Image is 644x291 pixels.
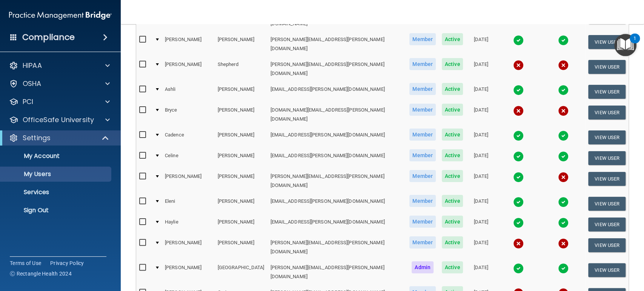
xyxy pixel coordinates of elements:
span: Member [409,58,436,70]
a: OSHA [9,79,110,88]
img: cross.ca9f0e7f.svg [513,238,524,249]
span: Member [409,104,436,116]
img: cross.ca9f0e7f.svg [513,60,524,70]
td: [DATE] [466,57,496,81]
p: OSHA [23,79,41,88]
button: View User [588,106,626,119]
img: cross.ca9f0e7f.svg [558,238,569,249]
p: PCI [23,97,33,106]
div: 1 [633,38,636,48]
td: [EMAIL_ADDRESS][PERSON_NAME][DOMAIN_NAME] [267,148,406,168]
p: My Account [5,152,108,160]
button: View User [588,130,626,144]
button: View User [588,263,626,277]
td: Haylie [162,214,215,235]
img: tick.e7d51cea.svg [558,85,569,95]
a: Privacy Policy [50,259,84,267]
img: tick.e7d51cea.svg [513,151,524,162]
p: OfficeSafe University [23,115,94,124]
td: Cadence [162,127,215,148]
td: [PERSON_NAME] [215,127,267,148]
td: [DATE] [466,102,496,127]
a: Terms of Use [10,259,41,267]
img: cross.ca9f0e7f.svg [558,60,569,70]
a: PCI [9,97,110,106]
td: [PERSON_NAME][EMAIL_ADDRESS][PERSON_NAME][DOMAIN_NAME] [267,57,406,81]
td: Ashli [162,81,215,102]
span: Active [442,58,463,70]
img: tick.e7d51cea.svg [513,197,524,207]
img: tick.e7d51cea.svg [558,217,569,228]
td: [PERSON_NAME] [162,57,215,81]
button: View User [588,238,626,252]
td: [PERSON_NAME] [215,193,267,214]
span: Member [409,33,436,45]
td: [DATE] [466,235,496,260]
td: [EMAIL_ADDRESS][PERSON_NAME][DOMAIN_NAME] [267,81,406,102]
td: Celine [162,148,215,168]
td: [PERSON_NAME] [162,168,215,193]
td: [DATE] [466,214,496,235]
td: [DATE] [466,193,496,214]
button: View User [588,151,626,165]
span: Active [442,216,463,228]
button: View User [588,35,626,49]
span: Active [442,129,463,141]
img: tick.e7d51cea.svg [513,217,524,228]
td: [DATE] [466,127,496,148]
td: [PERSON_NAME] [215,32,267,57]
span: Member [409,195,436,207]
td: Eleni [162,193,215,214]
a: OfficeSafe University [9,115,110,124]
td: [DATE] [466,148,496,168]
td: [EMAIL_ADDRESS][PERSON_NAME][DOMAIN_NAME] [267,193,406,214]
td: [DATE] [466,81,496,102]
td: [PERSON_NAME] [215,81,267,102]
td: [DATE] [466,260,496,285]
img: cross.ca9f0e7f.svg [558,106,569,116]
td: [PERSON_NAME][EMAIL_ADDRESS][PERSON_NAME][DOMAIN_NAME] [267,235,406,260]
span: Member [409,149,436,161]
a: Settings [9,133,109,142]
td: [PERSON_NAME] [215,148,267,168]
button: View User [588,217,626,231]
button: View User [588,85,626,99]
td: [PERSON_NAME] [162,235,215,260]
button: View User [588,197,626,211]
img: tick.e7d51cea.svg [558,130,569,141]
td: [PERSON_NAME] [162,260,215,285]
td: [PERSON_NAME] [215,168,267,193]
td: [GEOGRAPHIC_DATA] [215,260,267,285]
h4: Compliance [22,32,75,43]
td: [PERSON_NAME] [162,32,215,57]
span: Member [409,170,436,182]
td: [PERSON_NAME] [215,235,267,260]
img: PMB logo [9,8,112,23]
span: Active [442,83,463,95]
img: tick.e7d51cea.svg [558,197,569,207]
span: Member [409,129,436,141]
td: Shepherd [215,57,267,81]
img: tick.e7d51cea.svg [558,35,569,46]
td: [EMAIL_ADDRESS][PERSON_NAME][DOMAIN_NAME] [267,214,406,235]
td: [DOMAIN_NAME][EMAIL_ADDRESS][PERSON_NAME][DOMAIN_NAME] [267,102,406,127]
button: Open Resource Center, 1 new notification [614,34,636,56]
p: Settings [23,133,51,142]
img: cross.ca9f0e7f.svg [513,106,524,116]
span: Active [442,104,463,116]
td: [PERSON_NAME][EMAIL_ADDRESS][PERSON_NAME][DOMAIN_NAME] [267,168,406,193]
span: Active [442,170,463,182]
img: tick.e7d51cea.svg [513,85,524,95]
span: Member [409,83,436,95]
img: tick.e7d51cea.svg [513,35,524,46]
img: tick.e7d51cea.svg [513,172,524,182]
td: [PERSON_NAME][EMAIL_ADDRESS][PERSON_NAME][DOMAIN_NAME] [267,32,406,57]
span: Active [442,195,463,207]
span: Admin [412,261,433,273]
td: [PERSON_NAME] [215,102,267,127]
img: tick.e7d51cea.svg [558,263,569,274]
td: Bryce [162,102,215,127]
span: Member [409,236,436,248]
img: tick.e7d51cea.svg [513,263,524,274]
p: HIPAA [23,61,42,70]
